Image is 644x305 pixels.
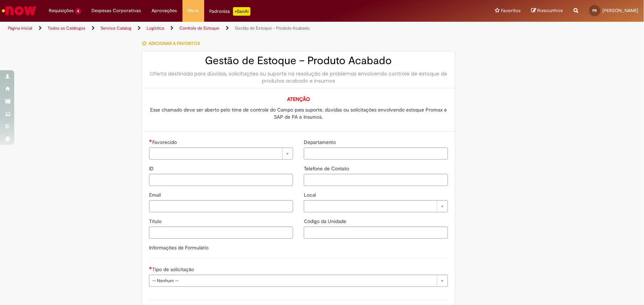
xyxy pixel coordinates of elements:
[179,25,220,31] a: Controle de Estoque
[149,218,163,224] span: Título
[149,165,155,172] span: ID
[149,200,293,212] input: Email
[48,25,85,31] a: Todos os Catálogos
[304,218,348,224] span: Código da Unidade
[152,266,195,273] span: Tipo de solicitação
[593,8,597,13] span: PB
[142,36,204,51] button: Adicionar a Favoritos
[304,139,337,145] span: Departamento
[75,8,81,14] span: 4
[92,7,141,14] span: Despesas Corporativas
[49,7,74,14] span: Requisições
[304,227,448,239] input: Código da Unidade
[304,192,317,198] span: Local
[149,148,293,160] a: Limpar campo Favorecido
[304,165,350,172] span: Telefone de Contato
[152,275,433,286] span: -- Nenhum --
[152,139,178,145] span: Necessários - Favorecido
[149,267,152,269] span: Necessários
[5,22,424,35] ul: Trilhas de página
[188,7,199,14] span: More
[149,174,293,186] input: ID
[532,7,563,14] a: Rascunhos
[304,200,448,212] a: Limpar campo Local
[149,70,448,84] div: Oferta destinada para dúvidas, solicitações ou suporte na resolução de problemas envolvendo contr...
[149,139,152,142] span: Necessários
[1,4,37,18] img: ServiceNow
[152,7,177,14] span: Aprovações
[149,192,162,198] span: Email
[8,25,32,31] a: Página inicial
[538,7,563,14] span: Rascunhos
[149,55,448,67] h2: Gestão de Estoque – Produto Acabado
[233,7,250,16] p: +GenAi
[304,148,448,160] input: Departamento
[304,174,448,186] input: Telefone de Contato
[235,25,310,31] a: Gestão de Estoque – Produto Acabado
[149,41,200,46] span: Adicionar a Favoritos
[287,96,310,102] span: ATENÇÃO
[101,25,131,31] a: Service Catalog
[149,244,208,251] label: Informações de Formulário
[603,7,639,14] span: [PERSON_NAME]
[149,227,293,239] input: Título
[501,7,521,14] span: Favoritos
[210,7,250,16] div: Padroniza
[147,25,164,31] a: Logistica
[149,106,448,120] p: Esse chamado deve ser aberto pelo time de controle do Campo para suporte, dúvidas ou solicitações...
